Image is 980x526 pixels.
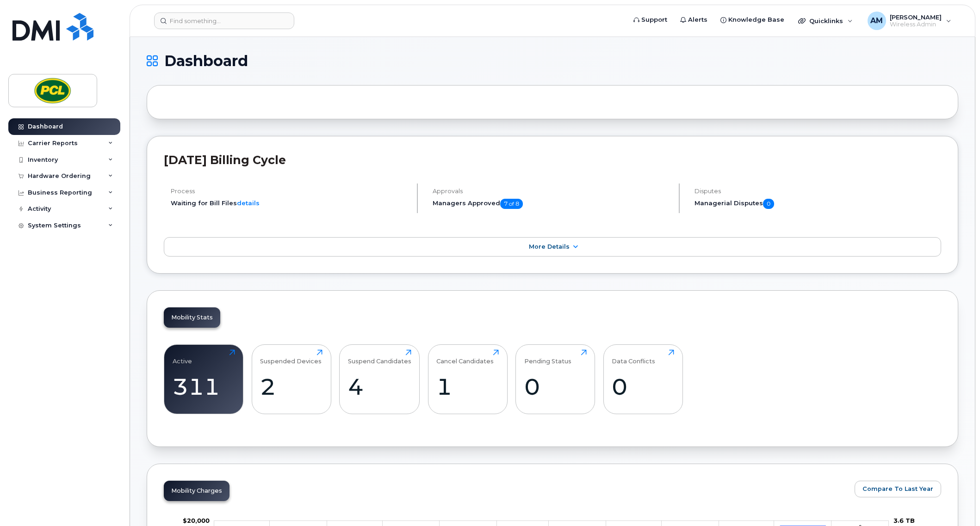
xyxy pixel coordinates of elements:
div: 4 [348,373,411,400]
div: Suspended Devices [260,349,322,365]
span: 0 [763,199,774,209]
h2: [DATE] Billing Cycle [164,153,941,167]
a: Suspended Devices2 [260,349,323,409]
li: Waiting for Bill Files [171,199,409,208]
h4: Process [171,188,409,195]
div: 0 [524,373,587,400]
span: Dashboard [164,54,248,68]
div: Pending Status [524,349,571,365]
div: 0 [612,373,674,400]
a: Active311 [173,349,235,409]
span: 7 of 8 [500,199,523,209]
div: Cancel Candidates [436,349,494,365]
tspan: $20,000 [183,517,210,524]
a: Data Conflicts0 [612,349,674,409]
h5: Managers Approved [433,199,671,209]
h4: Approvals [433,188,671,195]
div: 311 [173,373,235,400]
a: details [237,199,260,207]
h4: Disputes [695,188,941,195]
button: Compare To Last Year [855,481,941,497]
div: 1 [436,373,499,400]
div: Suspend Candidates [348,349,411,365]
span: More Details [529,243,570,250]
a: Pending Status0 [524,349,587,409]
g: $0 [183,517,210,524]
tspan: 3.6 TB [893,517,915,524]
a: Suspend Candidates4 [348,349,411,409]
h5: Managerial Disputes [695,199,941,209]
div: Active [173,349,192,365]
a: Cancel Candidates1 [436,349,499,409]
div: 2 [260,373,323,400]
div: Data Conflicts [612,349,655,365]
span: Compare To Last Year [862,484,933,493]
